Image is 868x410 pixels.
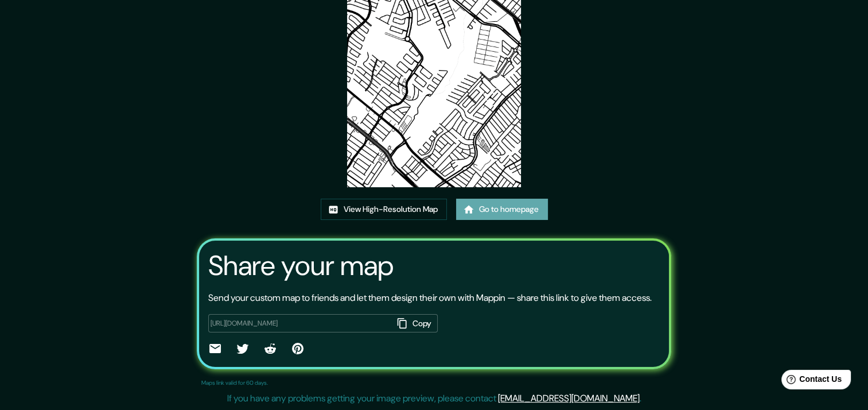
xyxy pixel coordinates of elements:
button: Copy [393,314,438,333]
iframe: Help widget launcher [766,365,855,397]
a: View High-Resolution Map [321,199,447,220]
h3: Share your map [208,250,394,282]
p: If you have any problems getting your image preview, please contact . [227,392,641,405]
p: Send your custom map to friends and let them design their own with Mappin — share this link to gi... [208,291,652,305]
p: Maps link valid for 60 days. [201,378,268,387]
a: [EMAIL_ADDRESS][DOMAIN_NAME] [498,392,640,404]
a: Go to homepage [456,199,548,220]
